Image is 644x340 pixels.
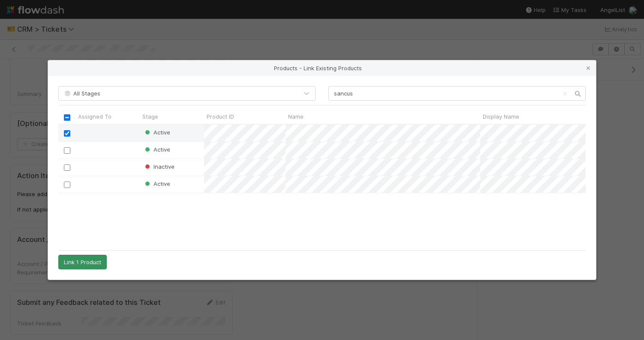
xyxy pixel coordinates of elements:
span: Inactive [143,163,175,170]
input: Toggle Row Selected [64,164,70,171]
input: Search [328,86,586,101]
span: Active [143,146,170,153]
input: Toggle Row Selected [64,147,70,154]
div: Active [143,179,170,188]
span: Assigned To [78,112,111,121]
span: Active [143,180,170,187]
div: Active [143,128,170,137]
input: Toggle Row Selected [64,130,70,137]
span: All Stages [63,90,100,97]
div: Inactive [143,162,175,171]
span: Stage [142,112,158,121]
button: Clear search [561,87,569,101]
button: Link 1 Product [58,255,107,269]
input: Toggle All Rows Selected [64,114,70,121]
div: Products - Link Existing Products [48,60,596,76]
span: Display Name [483,112,519,121]
span: Product ID [207,112,234,121]
span: Name [288,112,304,121]
input: Toggle Row Selected [64,182,70,188]
div: Active [143,145,170,154]
span: Active [143,129,170,136]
